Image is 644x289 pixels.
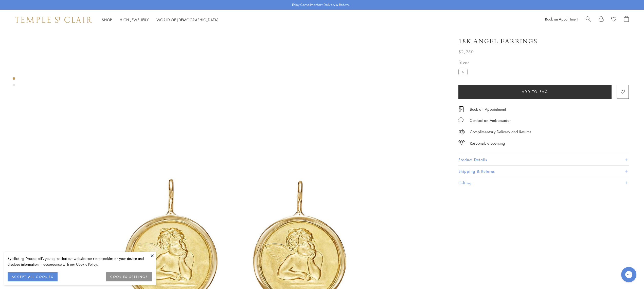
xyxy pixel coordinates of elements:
[458,69,468,75] label: S
[8,272,58,281] button: ACCEPT ALL COOKIES
[458,48,474,55] span: $2,950
[522,89,548,94] span: Add to bag
[458,58,470,67] span: Size:
[624,16,629,24] a: Open Shopping Bag
[586,16,591,24] a: Search
[470,106,506,112] a: Book an Appointment
[106,272,152,281] button: COOKIES SETTINGS
[611,16,616,24] a: View Wishlist
[120,17,149,22] a: High JewelleryHigh Jewellery
[13,76,15,90] div: Product gallery navigation
[458,166,629,177] button: Shipping & Returns
[458,106,464,112] img: icon_appointment.svg
[458,85,612,99] button: Add to bag
[470,129,531,135] p: Complimentary Delivery and Returns
[470,140,505,146] div: Responsible Sourcing
[156,17,219,22] a: World of [DEMOGRAPHIC_DATA]World of [DEMOGRAPHIC_DATA]
[458,37,538,46] h1: 18K Angel Earrings
[458,177,629,189] button: Gifting
[545,16,578,22] a: Book an Appointment
[458,129,465,135] img: icon_delivery.svg
[458,154,629,165] button: Product Details
[102,17,112,22] a: ShopShop
[8,256,152,267] div: By clicking “Accept all”, you agree that our website can store cookies on your device and disclos...
[458,117,463,122] img: MessageIcon-01_2.svg
[15,17,92,23] img: Temple St. Clair
[102,17,219,23] nav: Main navigation
[292,2,350,7] p: Enjoy Complimentary Delivery & Returns
[470,117,511,124] div: Contact an Ambassador
[458,140,465,145] img: icon_sourcing.svg
[619,265,639,284] iframe: Gorgias live chat messenger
